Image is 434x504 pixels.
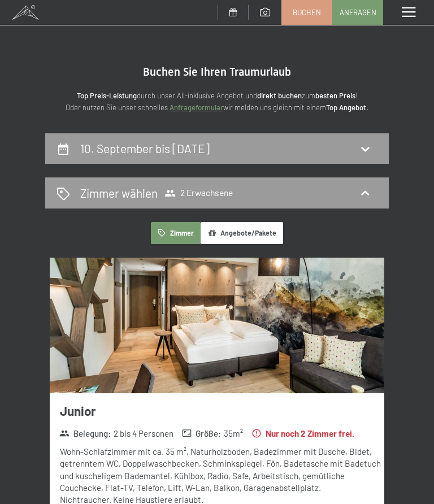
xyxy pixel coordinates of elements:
[257,91,302,100] strong: direkt buchen
[151,222,201,244] button: Zimmer
[80,185,158,201] h2: Zimmer wählen
[170,103,223,112] a: Anfrageformular
[326,103,368,112] strong: Top Angebot.
[293,7,321,18] span: Buchen
[77,91,137,100] strong: Top Preis-Leistung
[60,402,384,420] h3: Junior
[182,428,222,440] strong: Größe :
[50,258,384,393] img: mss_renderimg.php
[251,428,354,440] strong: Nur noch 2 Zimmer frei.
[333,1,383,24] a: Anfragen
[340,7,376,18] span: Anfragen
[282,1,332,24] a: Buchen
[114,428,173,440] span: 2 bis 4 Personen
[164,188,233,199] span: 2 Erwachsene
[224,428,243,440] span: 35 m²
[45,90,389,114] p: durch unser All-inklusive Angebot und zum ! Oder nutzen Sie unser schnelles wir melden uns gleich...
[315,91,355,100] strong: besten Preis
[59,428,111,440] strong: Belegung :
[143,65,291,79] span: Buchen Sie Ihren Traumurlaub
[201,222,283,244] button: Angebote/Pakete
[80,141,210,155] h2: 10. September bis [DATE]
